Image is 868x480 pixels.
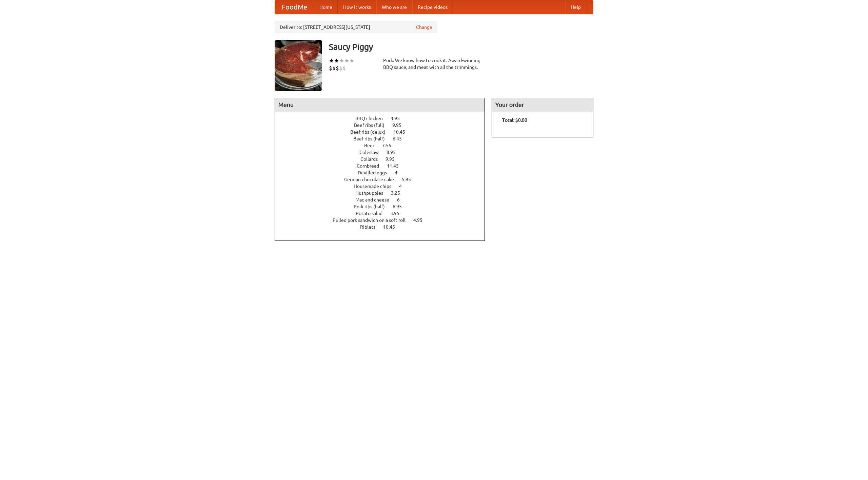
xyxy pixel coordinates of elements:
li: $ [342,64,346,72]
span: Beef ribs (delux) [350,129,392,135]
a: German chocolate cake 5.95 [344,177,423,182]
span: 5.95 [402,177,418,182]
a: Cornbread 11.45 [357,163,411,169]
span: Collards [360,156,384,162]
span: 4 [399,184,409,189]
li: $ [339,64,342,72]
a: Collards 9.95 [360,156,407,162]
span: 6.45 [393,136,409,141]
span: 3.25 [391,190,407,196]
a: BBQ chicken 4.95 [355,116,412,121]
span: Hushpuppies [355,190,390,196]
span: Potato salad [356,211,389,216]
a: Who we are [376,0,412,14]
span: German chocolate cake [344,177,401,182]
li: ★ [329,57,334,64]
div: Deliver to: [STREET_ADDRESS][US_STATE] [275,21,437,33]
span: Pulled pork sandwich on a soft roll [333,217,412,223]
span: Devilled eggs [358,170,394,175]
span: 3.95 [390,211,406,216]
a: Change [416,24,432,31]
span: 4 [395,170,404,175]
span: 6.95 [393,204,409,209]
li: $ [329,64,332,72]
h4: Menu [275,98,485,112]
span: Beef ribs (half) [353,136,392,141]
span: Housemade chips [354,184,398,189]
a: Housemade chips 4 [354,184,414,189]
a: Devilled eggs 4 [358,170,410,175]
span: 6 [397,197,407,203]
li: $ [336,64,339,72]
li: ★ [334,57,339,64]
a: FoodMe [275,0,314,14]
span: Beer [364,143,381,148]
span: Beef ribs (full) [354,122,391,128]
a: Potato salad 3.95 [356,211,412,216]
a: Hushpuppies 3.25 [355,190,413,196]
img: angular.jpg [275,40,322,91]
span: 11.45 [387,163,406,169]
span: Riblets [360,224,382,230]
a: Beef ribs (delux) 10.45 [350,129,418,135]
div: Pork. We know how to cook it. Award-winning BBQ sauce, and meat with all the trimmings. [383,57,485,71]
span: 10.45 [393,129,412,135]
a: Mac and cheese 6 [355,197,412,203]
a: Riblets 10.45 [360,224,408,230]
a: Pork ribs (half) 6.95 [354,204,414,209]
a: Recipe videos [412,0,453,14]
h3: Saucy Piggy [329,40,593,54]
a: Beef ribs (half) 6.45 [353,136,414,141]
span: Cornbread [357,163,386,169]
span: 4.95 [391,116,407,121]
a: Pulled pork sandwich on a soft roll 4.95 [333,217,435,223]
span: Pork ribs (half) [354,204,392,209]
a: Help [565,0,586,14]
a: Home [314,0,338,14]
span: 8.95 [387,150,402,155]
li: ★ [339,57,344,64]
li: ★ [349,57,354,64]
a: Beef ribs (full) 9.95 [354,122,414,128]
a: Coleslaw 8.95 [359,150,408,155]
span: 9.95 [386,156,401,162]
span: 4.95 [413,217,429,223]
span: BBQ chicken [355,116,390,121]
a: How it works [338,0,376,14]
li: $ [332,64,336,72]
span: 10.45 [383,224,402,230]
span: 7.55 [382,143,398,148]
h4: Your order [492,98,593,112]
b: Total: $0.00 [502,117,527,123]
a: Beer 7.55 [364,143,404,148]
span: Coleslaw [359,150,386,155]
span: 9.95 [392,122,408,128]
li: ★ [344,57,349,64]
span: Mac and cheese [355,197,396,203]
